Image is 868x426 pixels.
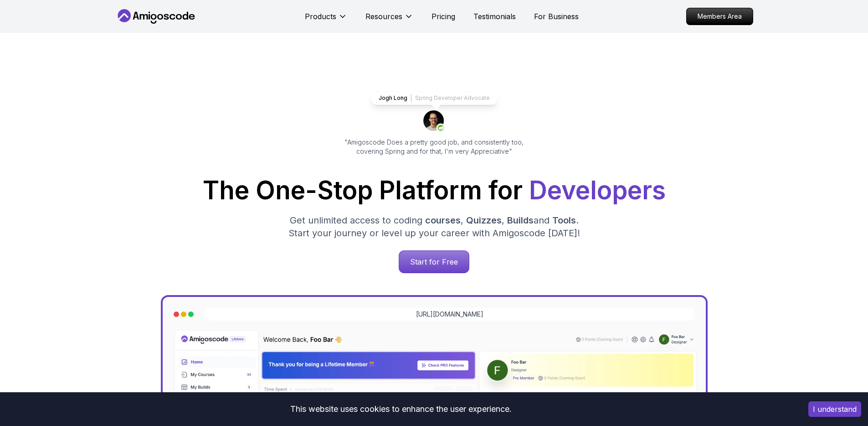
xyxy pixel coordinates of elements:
[365,11,413,29] button: Resources
[423,110,445,132] img: josh long
[7,399,795,419] div: This website uses cookies to enhance the user experience.
[466,215,502,226] span: Quizzes
[399,250,469,273] a: Start for Free
[431,11,455,22] a: Pricing
[379,94,407,102] p: Jogh Long
[416,310,483,319] a: [URL][DOMAIN_NAME]
[305,11,336,22] p: Products
[473,11,516,22] a: Testimonials
[332,138,536,156] p: "Amigoscode Does a pretty good job, and consistently too, covering Spring and for that, I'm very ...
[365,11,402,22] p: Resources
[399,251,469,273] p: Start for Free
[687,8,753,25] p: Members Area
[686,8,753,25] a: Members Area
[425,215,461,226] span: courses
[808,401,861,417] button: Accept cookies
[529,175,666,205] span: Developers
[305,11,347,29] button: Products
[507,215,534,226] span: Builds
[534,11,579,22] a: For Business
[415,94,490,102] p: Spring Developer Advocate
[123,178,746,203] h1: The One-Stop Platform for
[552,215,576,226] span: Tools
[281,214,587,239] p: Get unlimited access to coding , , and . Start your journey or level up your career with Amigosco...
